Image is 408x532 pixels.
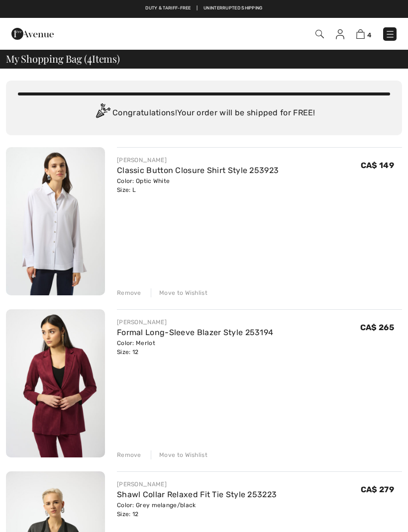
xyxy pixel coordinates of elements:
div: Color: Grey melange/black Size: 12 [117,501,277,519]
a: Classic Button Closure Shirt Style 253923 [117,166,279,175]
img: Classic Button Closure Shirt Style 253923 [6,147,105,295]
img: 1ère Avenue [11,24,54,44]
a: Formal Long-Sleeve Blazer Style 253194 [117,328,273,337]
span: CA$ 265 [360,323,394,332]
span: 4 [87,51,92,64]
span: CA$ 149 [361,161,394,170]
img: Shopping Bag [356,29,365,39]
div: [PERSON_NAME] [117,156,279,165]
img: Menu [385,29,395,39]
div: Remove [117,450,141,459]
img: My Info [336,29,344,39]
div: Move to Wishlist [151,450,207,459]
a: 1ère Avenue [11,28,54,38]
span: CA$ 279 [361,485,394,494]
div: [PERSON_NAME] [117,318,273,327]
div: Remove [117,288,141,297]
a: Shawl Collar Relaxed Fit Tie Style 253223 [117,490,277,499]
img: Formal Long-Sleeve Blazer Style 253194 [6,309,105,457]
div: [PERSON_NAME] [117,480,277,489]
div: Congratulations! Your order will be shipped for FREE! [18,103,390,123]
div: Color: Optic White Size: L [117,177,279,194]
span: 4 [367,31,371,39]
a: 4 [356,28,371,40]
span: My Shopping Bag ( Items) [6,54,120,64]
img: Congratulation2.svg [93,103,112,123]
div: Move to Wishlist [151,288,207,297]
img: Search [315,30,324,38]
div: Color: Merlot Size: 12 [117,339,273,356]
